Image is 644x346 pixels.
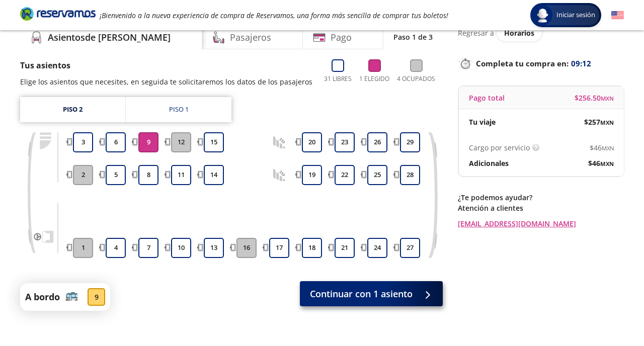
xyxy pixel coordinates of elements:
button: 29 [400,132,420,152]
button: 23 [335,132,355,152]
button: 24 [367,238,387,258]
p: Tu viaje [469,117,496,127]
button: 27 [400,238,420,258]
h4: Pasajeros [230,31,271,44]
span: $ 46 [590,142,614,153]
p: Regresar a [458,28,494,38]
div: Regresar a ver horarios [458,24,624,41]
p: 31 Libres [324,74,352,83]
small: MXN [601,95,614,102]
button: 28 [400,165,420,185]
small: MXN [600,119,614,126]
button: 26 [367,132,387,152]
p: Paso 1 de 3 [393,32,433,42]
p: Completa tu compra en : [458,56,624,70]
p: Pago total [469,93,505,103]
h4: Asientos de [PERSON_NAME] [48,31,171,44]
span: 09:12 [571,58,591,69]
p: A bordo [25,290,60,304]
div: 9 [88,288,105,306]
div: Piso 1 [169,105,189,115]
button: 12 [171,132,191,152]
p: Adicionales [469,158,509,168]
button: 25 [367,165,387,185]
span: $ 46 [588,158,614,168]
button: 6 [106,132,126,152]
button: Continuar con 1 asiento [300,281,443,306]
button: 14 [204,165,224,185]
button: 3 [73,132,93,152]
button: 20 [302,132,322,152]
button: 9 [138,132,158,152]
button: 5 [106,165,126,185]
button: 4 [106,238,126,258]
button: 7 [138,238,158,258]
small: MXN [602,144,614,152]
p: Cargo por servicio [469,142,530,153]
button: 19 [302,165,322,185]
i: Brand Logo [20,6,96,21]
a: Piso 2 [20,97,125,122]
span: Continuar con 1 asiento [310,287,413,301]
a: Piso 1 [126,97,231,122]
button: 10 [171,238,191,258]
button: 15 [204,132,224,152]
span: Horarios [504,28,534,38]
p: ¿Te podemos ayudar? [458,192,624,203]
p: Tus asientos [20,59,312,71]
button: 13 [204,238,224,258]
button: 21 [335,238,355,258]
p: Elige los asientos que necesites, en seguida te solicitaremos los datos de los pasajeros [20,76,312,87]
button: 18 [302,238,322,258]
p: 1 Elegido [359,74,389,83]
button: English [611,9,624,22]
button: 8 [138,165,158,185]
span: Iniciar sesión [552,10,599,20]
span: $ 257 [584,117,614,127]
button: 22 [335,165,355,185]
button: 11 [171,165,191,185]
a: Brand Logo [20,6,96,24]
a: [EMAIL_ADDRESS][DOMAIN_NAME] [458,218,624,229]
button: 17 [269,238,289,258]
p: Atención a clientes [458,203,624,213]
button: 1 [73,238,93,258]
button: 2 [73,165,93,185]
em: ¡Bienvenido a la nueva experiencia de compra de Reservamos, una forma más sencilla de comprar tus... [100,11,448,20]
p: 4 Ocupados [397,74,435,83]
h4: Pago [331,31,352,44]
span: $ 256.50 [575,93,614,103]
small: MXN [600,160,614,167]
button: 16 [236,238,257,258]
